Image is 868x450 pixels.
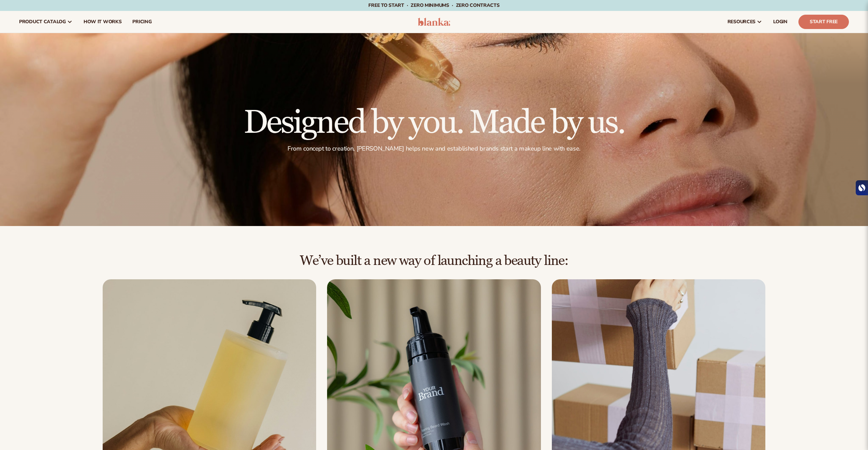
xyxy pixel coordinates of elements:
[727,19,755,25] span: resources
[722,11,768,33] a: resources
[78,11,127,33] a: How It Works
[418,18,450,26] img: logo
[19,19,66,25] span: product catalog
[798,15,849,29] a: Start Free
[244,145,624,153] p: From concept to creation, [PERSON_NAME] helps new and established brands start a makeup line with...
[84,19,122,25] span: How It Works
[768,11,793,33] a: LOGIN
[244,107,624,139] h1: Designed by you. Made by us.
[132,19,151,25] span: pricing
[773,19,788,25] span: LOGIN
[14,11,78,33] a: product catalog
[127,11,157,33] a: pricing
[19,253,849,268] h2: We’ve built a new way of launching a beauty line:
[368,2,499,9] span: Free to start · ZERO minimums · ZERO contracts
